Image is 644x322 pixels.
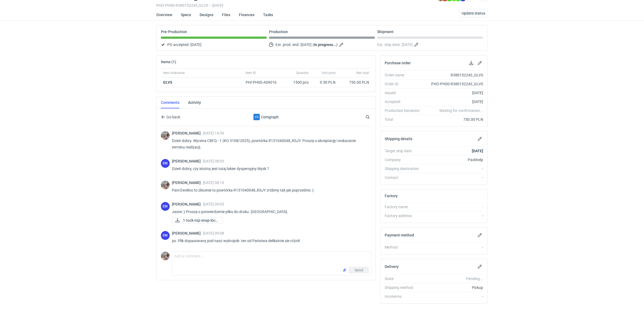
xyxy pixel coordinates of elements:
a: Finances [239,9,254,21]
h2: Factory [385,194,398,198]
div: Ewelina Macek [161,202,170,211]
span: [DATE] 08:05 [203,159,224,163]
div: Factory address [385,213,424,218]
a: Tasks [263,9,273,21]
div: Shipping destination [385,166,424,171]
h2: Delivery [385,264,399,269]
h2: Payment method [385,233,414,237]
div: Ewelina Macek [161,159,170,168]
input: Search [365,114,382,120]
figcaption: Co [253,114,260,120]
img: Michał Palasek [161,252,170,260]
span: [PERSON_NAME] [172,202,203,206]
a: Overview [156,9,172,21]
button: Edit estimated production end date [339,41,345,48]
strong: In progress... [314,43,336,47]
span: [DATE] [190,41,201,48]
a: GLVS [163,80,172,84]
div: Order ID [385,81,424,87]
span: Net total [356,71,369,75]
button: Go back [161,114,181,120]
div: - [424,204,483,210]
strong: [DATE] [472,149,483,153]
div: Issued [385,90,424,95]
span: [DATE] 09:08 [203,231,224,235]
div: Pickup [424,285,483,290]
span: Item nickname [163,71,185,75]
span: • [210,3,211,8]
div: Contact [385,175,424,180]
button: Edit delivery details [477,263,483,270]
button: Edit payment method [477,232,483,238]
div: [DATE] [424,90,483,95]
a: Activity [188,97,201,108]
a: Files [222,9,230,21]
div: Shipping method [385,285,424,290]
img: Michał Palasek [161,131,170,140]
button: Download PO [468,60,475,66]
button: Send [349,267,369,273]
span: [DATE] 14:59 [203,131,224,135]
span: Item ID [246,71,256,75]
div: Packhelp [424,157,483,162]
div: Target ship date [385,148,424,154]
span: Unit price [322,71,335,75]
span: [PERSON_NAME] [172,181,203,185]
div: Est. prod. end: [269,41,375,48]
div: Comgraph [253,114,260,120]
div: - [424,175,483,180]
h2: Items (1) [161,60,176,64]
div: PHO-PH00-R380152243_GLVS [424,81,483,87]
div: Est. ship date: [377,41,483,48]
div: 1500 pcs [284,77,311,87]
div: 750.00 PLN [424,117,483,122]
span: [DATE] 08:10 [203,181,224,185]
div: Method [385,245,424,250]
div: R380152243_GLVS [424,72,483,78]
div: Production Deviation [385,108,424,113]
div: - [424,245,483,250]
span: Update status [462,11,485,15]
div: Accepted [385,99,424,104]
button: Update status [459,9,488,17]
a: 1-tuck-top-snap-lock... [172,217,223,224]
figcaption: EM [161,202,170,211]
span: [DATE] 09:05 [203,202,224,206]
div: Company [385,157,424,162]
p: Shipment [377,30,394,34]
em: ) [336,43,338,47]
div: 1-tuck-top-snap-lock-bottom-57x57x92-mm.pdf-tuck-top-snap-lock-bottom-57x57x92-mm.p1.pdf [172,217,223,224]
div: - [424,213,483,218]
em: ( [313,43,314,47]
button: Edit purchase order [477,60,483,66]
button: Edit shipping details [477,136,483,142]
figcaption: EM [161,231,170,240]
span: [PERSON_NAME] [172,159,203,163]
div: 750.00 PLN [340,80,369,85]
span: Send [355,268,363,272]
p: ps. Plik dopasowany pod nasz wykrojnik- ten od Państwa delikatnie sie różnił. [172,238,367,244]
img: Michał Palasek [161,181,170,189]
div: Total [385,117,424,122]
h2: Purchase order [385,61,411,65]
a: Specs [181,9,191,21]
a: Designs [200,9,213,21]
figcaption: EM [161,159,170,168]
h2: Shipping details [385,137,412,141]
div: PO accepted: [161,41,267,48]
div: 0.50 PLN [313,80,335,85]
div: Comgraph [222,114,310,120]
div: [DATE] [424,99,483,104]
div: Ewelina Macek [161,231,170,240]
p: Dzień dobry. Wycena CBFQ - 1 (KO 3108/2025), powtórka R131040048_RSJY. Proszę o akceptację i wska... [172,137,367,150]
span: 1-tuck-top-snap-lock... [183,217,218,223]
p: Jasne :) Proszę o potwierdzenie pliku do druku. [GEOGRAPHIC_DATA]. [172,208,367,215]
div: Factory name [385,204,424,210]
p: Pani Ewelino to zlecenie to powtórka R131040048_RSJY zróbmy tak jak poprzednio :) [172,187,367,193]
div: PHI-PH00-A09016 [246,80,282,85]
em: Pending... [466,277,483,281]
span: Quantity [296,71,309,75]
